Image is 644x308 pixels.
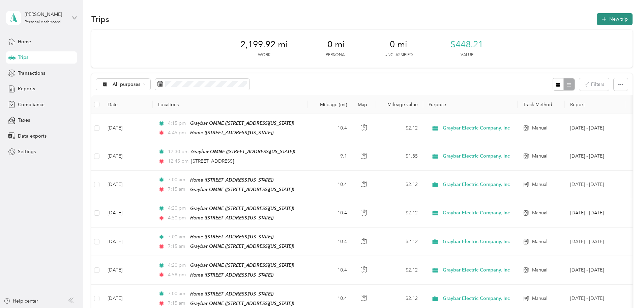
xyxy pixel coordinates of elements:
span: Graybar OMNE ([STREET_ADDRESS][US_STATE]) [190,301,294,306]
span: 4:50 pm [168,214,187,222]
span: Home ([STREET_ADDRESS][US_STATE]) [190,272,273,278]
td: 10.4 [308,171,352,199]
span: Graybar OMNE ([STREET_ADDRESS][US_STATE]) [191,149,295,154]
span: 0 mi [327,39,345,50]
span: 7:15 am [168,300,187,307]
th: Locations [153,95,308,114]
span: Manual [532,152,547,160]
span: Graybar Electric Company, Inc [443,124,510,132]
span: Graybar OMNE ([STREET_ADDRESS][US_STATE]) [190,262,294,268]
span: Taxes [18,117,30,124]
p: Personal [326,52,347,58]
span: Home ([STREET_ADDRESS][US_STATE]) [190,291,273,297]
span: Compliance [18,101,45,108]
span: 4:58 pm [168,271,187,279]
td: Oct 1 - 31, 2025 [565,228,626,256]
span: 4:45 pm [168,129,187,137]
th: Map [352,95,376,114]
td: $2.12 [376,228,423,256]
td: [DATE] [102,199,153,228]
td: Oct 1 - 31, 2025 [565,142,626,170]
span: Manual [532,124,547,132]
td: Oct 1 - 31, 2025 [565,171,626,199]
td: Oct 1 - 31, 2025 [565,199,626,228]
td: [DATE] [102,142,153,170]
th: Track Method [518,95,565,114]
span: Graybar OMNE ([STREET_ADDRESS][US_STATE]) [190,120,294,126]
span: Graybar OMNE ([STREET_ADDRESS][US_STATE]) [190,243,294,249]
div: [PERSON_NAME] [25,11,67,18]
td: [DATE] [102,228,153,256]
h1: Trips [91,16,109,23]
span: Graybar Electric Company, Inc [443,209,510,217]
p: Work [258,52,270,58]
span: 7:00 am [168,176,187,184]
span: 4:15 pm [168,120,187,127]
button: Filters [579,78,609,91]
span: Graybar Electric Company, Inc [443,152,510,160]
span: Graybar Electric Company, Inc [443,181,510,188]
span: Transactions [18,70,45,77]
span: 4:20 pm [168,205,187,212]
span: 7:15 am [168,186,187,193]
button: New trip [597,13,633,25]
td: Oct 1 - 31, 2025 [565,256,626,284]
p: Value [461,52,473,58]
span: 7:15 am [168,243,187,250]
p: Unclassified [384,52,413,58]
td: $2.12 [376,199,423,228]
span: Home ([STREET_ADDRESS][US_STATE]) [190,130,273,135]
td: [DATE] [102,171,153,199]
span: Home [18,38,31,45]
td: 10.4 [308,199,352,228]
span: Manual [532,181,547,188]
span: Home ([STREET_ADDRESS][US_STATE]) [190,177,273,183]
span: Manual [532,209,547,217]
span: $448.21 [450,39,483,50]
span: 0 mi [390,39,407,50]
span: Trips [18,54,28,61]
td: $2.12 [376,171,423,199]
span: Data exports [18,133,47,140]
td: 9.1 [308,142,352,170]
th: Report [565,95,626,114]
div: Personal dashboard [25,20,61,24]
span: Home ([STREET_ADDRESS][US_STATE]) [190,234,273,239]
span: Reports [18,85,35,92]
span: Graybar OMNE ([STREET_ADDRESS][US_STATE]) [190,187,294,192]
span: Manual [532,266,547,274]
span: Graybar Electric Company, Inc [443,266,510,274]
span: 2,199.92 mi [240,39,288,50]
span: 7:00 am [168,290,187,298]
button: Help center [4,298,38,305]
span: Graybar Electric Company, Inc [443,238,510,245]
iframe: Everlance-gr Chat Button Frame [606,270,644,308]
span: All purposes [113,82,141,87]
span: Settings [18,148,36,155]
span: Graybar OMNE ([STREET_ADDRESS][US_STATE]) [190,206,294,211]
td: $2.12 [376,114,423,142]
span: 12:45 pm [168,158,188,165]
span: Manual [532,238,547,245]
span: Home ([STREET_ADDRESS][US_STATE]) [190,215,273,220]
td: $1.85 [376,142,423,170]
td: 10.4 [308,228,352,256]
span: 7:00 am [168,233,187,241]
th: Mileage value [376,95,423,114]
td: [DATE] [102,256,153,284]
th: Purpose [423,95,518,114]
td: Oct 1 - 31, 2025 [565,114,626,142]
span: Manual [532,295,547,302]
span: [STREET_ADDRESS] [191,158,234,164]
td: $2.12 [376,256,423,284]
span: 12:30 pm [168,148,188,156]
span: 4:20 pm [168,262,187,269]
span: Graybar Electric Company, Inc [443,295,510,302]
td: 10.4 [308,256,352,284]
th: Mileage (mi) [308,95,352,114]
th: Date [102,95,153,114]
td: [DATE] [102,114,153,142]
td: 10.4 [308,114,352,142]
